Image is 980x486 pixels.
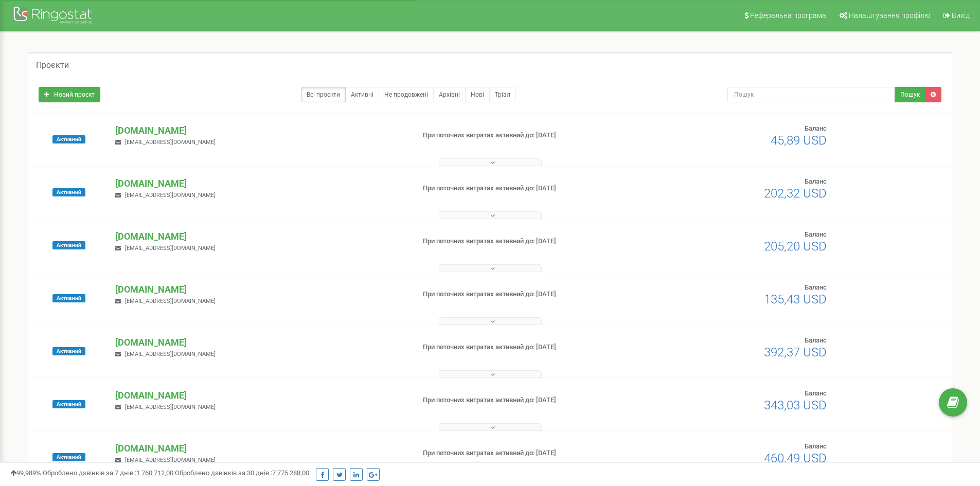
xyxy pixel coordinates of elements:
[115,442,406,455] p: [DOMAIN_NAME]
[423,237,637,246] p: При поточних витратах активний до: [DATE]
[125,404,216,410] span: [EMAIL_ADDRESS][DOMAIN_NAME]
[764,398,827,412] span: 343,03 USD
[423,448,637,458] p: При поточних витратах активний до: [DATE]
[10,469,41,477] span: 99,989%
[727,87,895,102] input: Пошук
[423,184,637,193] p: При поточних витратах активний до: [DATE]
[489,87,516,102] a: Тріал
[115,124,406,137] p: [DOMAIN_NAME]
[805,283,827,291] span: Баланс
[379,87,434,102] a: Не продовжені
[423,343,637,352] p: При поточних витратах активний до: [DATE]
[423,395,637,405] p: При поточних витратах активний до: [DATE]
[272,469,309,477] u: 7 775 288,00
[115,177,406,190] p: [DOMAIN_NAME]
[52,135,85,143] span: Активний
[345,87,379,102] a: Активні
[125,298,216,304] span: [EMAIL_ADDRESS][DOMAIN_NAME]
[805,442,827,450] span: Баланс
[52,241,85,249] span: Активний
[805,389,827,397] span: Баланс
[52,347,85,355] span: Активний
[136,469,173,477] u: 1 760 712,00
[125,457,216,463] span: [EMAIL_ADDRESS][DOMAIN_NAME]
[125,192,216,199] span: [EMAIL_ADDRESS][DOMAIN_NAME]
[301,87,346,102] a: Всі проєкти
[43,469,173,477] span: Оброблено дзвінків за 7 днів :
[175,469,309,477] span: Оброблено дзвінків за 30 днів :
[115,230,406,243] p: [DOMAIN_NAME]
[805,336,827,344] span: Баланс
[125,351,216,357] span: [EMAIL_ADDRESS][DOMAIN_NAME]
[952,11,970,20] span: Вихід
[805,177,827,185] span: Баланс
[764,186,827,201] span: 202,32 USD
[39,87,100,102] a: Новий проєкт
[423,290,637,299] p: При поточних витратах активний до: [DATE]
[849,11,930,20] span: Налаштування профілю
[433,87,466,102] a: Архівні
[465,87,490,102] a: Нові
[764,345,827,359] span: 392,37 USD
[52,400,85,408] span: Активний
[36,61,69,70] h5: Проєкти
[115,283,406,296] p: [DOMAIN_NAME]
[805,124,827,132] span: Баланс
[115,389,406,402] p: [DOMAIN_NAME]
[125,139,216,146] span: [EMAIL_ADDRESS][DOMAIN_NAME]
[771,133,827,148] span: 45,89 USD
[52,453,85,461] span: Активний
[764,239,827,254] span: 205,20 USD
[125,245,216,251] span: [EMAIL_ADDRESS][DOMAIN_NAME]
[895,87,925,102] button: Пошук
[52,294,85,302] span: Активний
[115,336,406,349] p: [DOMAIN_NAME]
[764,292,827,307] span: 135,43 USD
[805,230,827,238] span: Баланс
[750,11,826,20] span: Реферальна програма
[52,188,85,196] span: Активний
[764,451,827,465] span: 460,49 USD
[423,131,637,140] p: При поточних витратах активний до: [DATE]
